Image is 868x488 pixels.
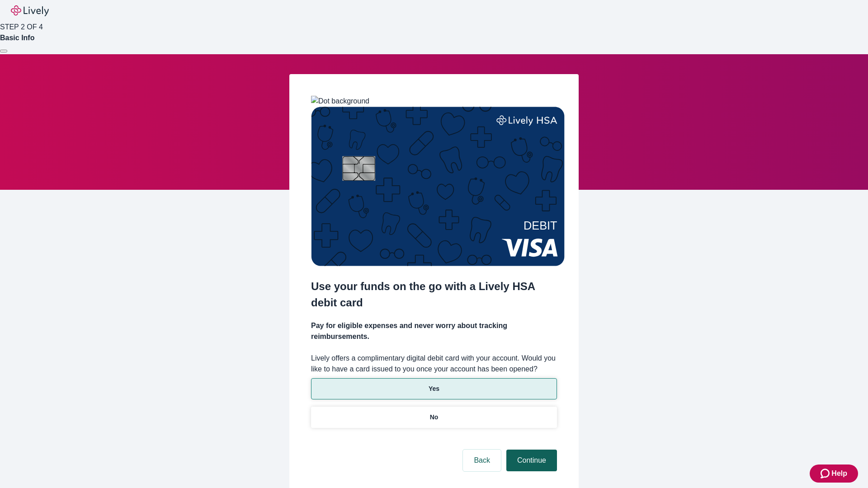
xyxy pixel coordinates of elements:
[311,378,557,399] button: Yes
[11,5,49,16] img: Lively
[429,384,439,394] p: Yes
[311,320,557,342] h4: Pay for eligible expenses and never worry about tracking reimbursements.
[311,107,565,266] img: Debit card
[821,468,831,479] svg: Zendesk support icon
[311,96,369,107] img: Dot background
[430,413,439,422] p: No
[831,468,847,479] span: Help
[311,407,557,428] button: No
[506,450,557,471] button: Continue
[810,465,858,483] button: Zendesk support iconHelp
[311,353,557,375] label: Lively offers a complimentary digital debit card with your account. Would you like to have a card...
[463,450,501,471] button: Back
[311,278,557,311] h2: Use your funds on the go with a Lively HSA debit card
